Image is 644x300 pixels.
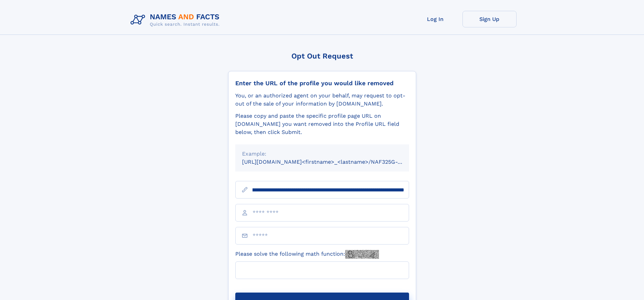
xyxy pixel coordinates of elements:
[408,11,462,27] a: Log In
[235,250,379,259] label: Please solve the following math function:
[235,92,409,108] div: You, or an authorized agent on your behalf, may request to opt-out of the sale of your informatio...
[462,11,517,27] a: Sign Up
[128,11,225,29] img: Logo Names and Facts
[242,150,402,158] div: Example:
[242,159,422,165] small: [URL][DOMAIN_NAME]<firstname>_<lastname>/NAF325G-xxxxxxxx
[235,112,409,136] div: Please copy and paste the specific profile page URL on [DOMAIN_NAME] you want removed into the Pr...
[235,79,409,87] div: Enter the URL of the profile you would like removed
[228,52,416,60] div: Opt Out Request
